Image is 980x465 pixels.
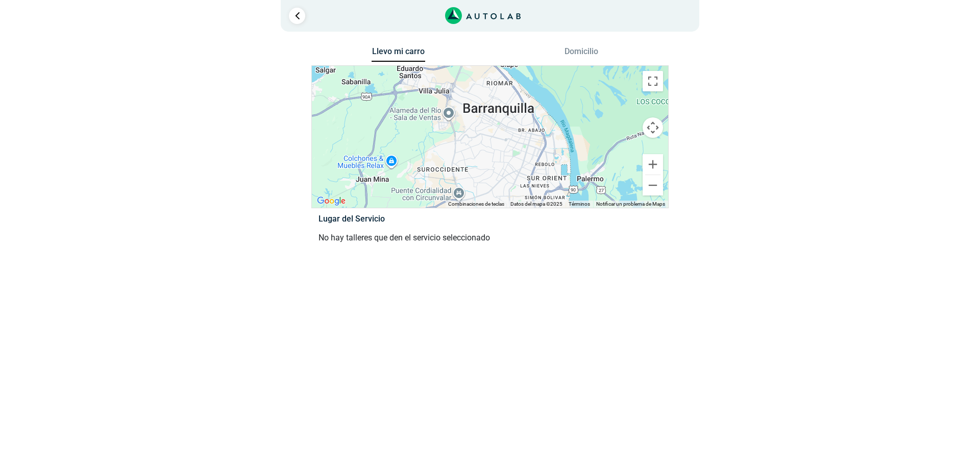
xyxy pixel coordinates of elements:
[289,8,305,24] a: Ir al paso anterior
[569,201,590,207] a: Términos (se abre en una nueva pestaña)
[643,71,663,91] button: Cambiar a la vista en pantalla completa
[314,194,348,208] img: Google
[318,232,661,244] p: No hay talleres que den el servicio seleccionado
[314,194,348,208] a: Abre esta zona en Google Maps (se abre en una nueva ventana)
[372,46,425,62] button: Llevo mi carro
[596,201,665,207] a: Notificar un problema de Maps
[643,175,663,195] button: Reducir
[448,201,504,208] button: Combinaciones de teclas
[555,46,608,61] button: Domicilio
[445,10,521,20] a: Link al sitio de autolab
[643,154,663,175] button: Ampliar
[510,201,562,207] span: Datos del mapa ©2025
[318,214,661,224] h5: Lugar del Servicio
[643,117,663,138] button: Controles de visualización del mapa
